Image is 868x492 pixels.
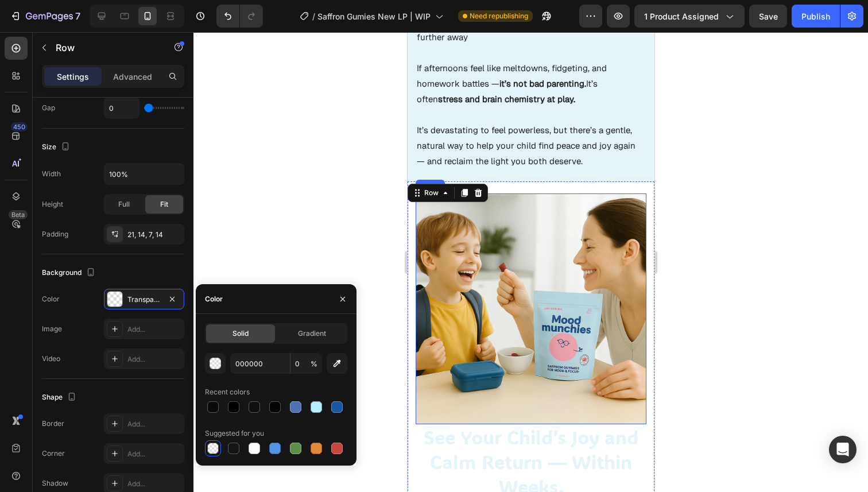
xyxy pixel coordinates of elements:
div: 21, 14, 7, 14 [127,230,181,240]
input: Auto [104,164,184,184]
span: 1 product assigned [644,10,719,22]
span: Fit [160,199,168,210]
div: Shape [42,390,79,405]
div: Color [42,294,60,304]
iframe: Design area [408,32,654,492]
div: Size [42,140,72,155]
div: Open Intercom Messenger [829,436,857,463]
div: Corner [42,448,65,459]
div: Image [42,324,62,334]
button: 1 product assigned [634,5,745,28]
div: Color [205,294,223,304]
p: Advanced [113,71,152,83]
div: 450 [11,122,28,131]
input: Auto [104,98,139,118]
span: Full [118,199,130,210]
button: Save [749,5,787,28]
input: Eg: FFFFFF [230,353,290,374]
h2: See Your Child’s Joy and Calm Return — Within Weeks. [8,392,239,468]
p: Settings [57,71,89,83]
div: Add... [127,354,181,365]
span: / [312,10,315,22]
p: 7 [75,9,80,23]
div: Undo/Redo [216,5,263,28]
div: Add... [127,419,181,429]
p: Row [56,41,153,55]
div: Add... [127,479,181,489]
div: Padding [42,229,68,239]
span: Gradient [298,328,326,339]
span: Save [759,11,778,21]
div: Add... [127,324,181,335]
div: Recent colors [205,387,250,397]
div: Transparent [127,295,161,305]
button: 7 [5,5,86,28]
div: Background [42,265,98,281]
div: Width [42,169,61,179]
div: Add... [127,449,181,459]
div: Gap [42,103,55,113]
span: Solid [232,328,249,339]
div: Suggested for you [205,428,264,439]
span: Saffron Gumies New LP | WIP [317,10,431,22]
div: Shadow [42,478,68,489]
div: Publish [801,10,830,22]
span: Need republishing [470,11,528,21]
div: Row [14,156,33,166]
button: Publish [792,5,840,28]
div: Border [42,419,64,429]
div: Video [42,354,60,364]
div: Beta [9,210,28,219]
div: Height [42,199,63,210]
span: % [311,359,317,369]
